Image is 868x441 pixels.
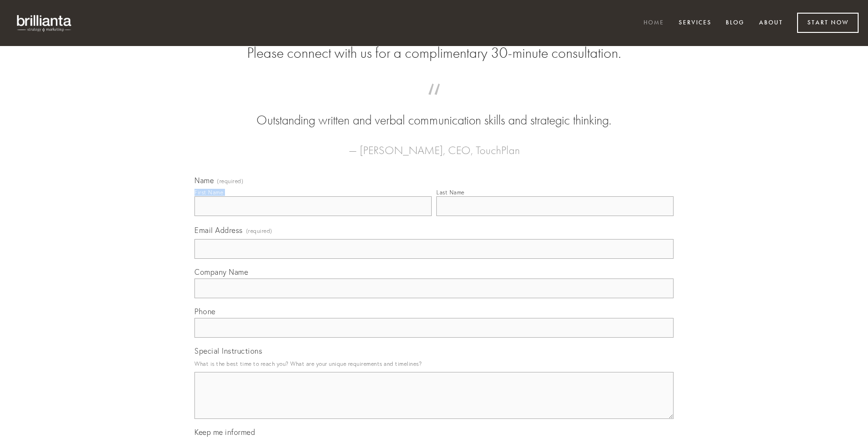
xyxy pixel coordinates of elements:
[673,15,718,31] a: Services
[720,15,751,31] a: Blog
[209,93,659,130] blockquote: Outstanding written and verbal communication skills and strategic thinking.
[217,178,243,184] span: (required)
[194,189,223,196] div: First Name
[194,346,262,356] span: Special Instructions
[194,427,255,437] span: Keep me informed
[436,189,465,196] div: Last Name
[753,15,789,31] a: About
[9,9,80,37] img: brillianta - research, strategy, marketing
[637,15,670,31] a: Home
[194,357,674,370] p: What is the best time to reach you? What are your unique requirements and timelines?
[194,307,216,316] span: Phone
[194,225,243,235] span: Email Address
[194,44,674,62] h2: Please connect with us for a complimentary 30-minute consultation.
[194,176,214,185] span: Name
[194,267,248,277] span: Company Name
[209,93,659,111] span: “
[246,224,272,237] span: (required)
[797,13,859,33] a: Start Now
[209,130,659,160] figcaption: — [PERSON_NAME], CEO, TouchPlan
